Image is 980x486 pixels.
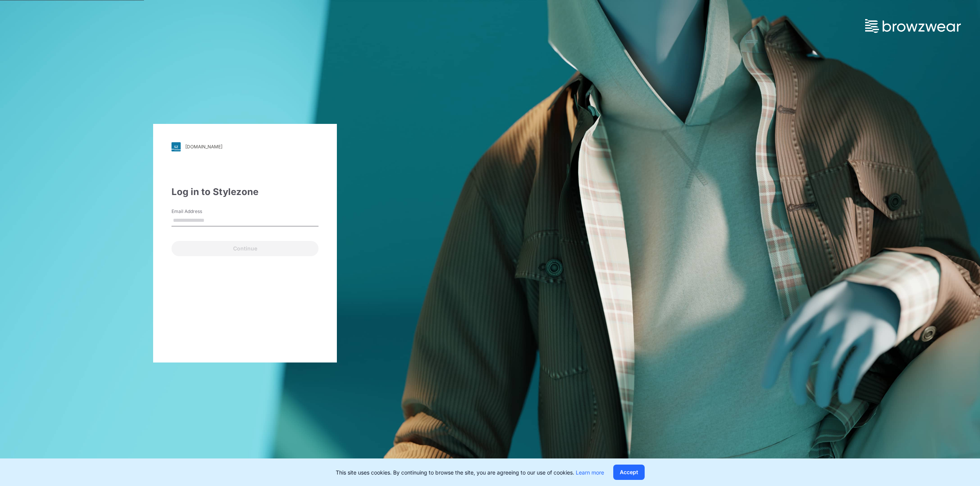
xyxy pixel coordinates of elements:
img: svg+xml;base64,PHN2ZyB3aWR0aD0iMjgiIGhlaWdodD0iMjgiIHZpZXdCb3g9IjAgMCAyOCAyOCIgZmlsbD0ibm9uZSIgeG... [171,142,181,151]
p: This site uses cookies. By continuing to browse the site, you are agreeing to our use of cookies. [336,468,604,476]
label: Email Address [171,208,225,215]
div: Log in to Stylezone [171,185,318,199]
a: Learn more [576,469,604,476]
img: browzwear-logo.73288ffb.svg [865,19,961,33]
button: Accept [613,465,645,480]
a: [DOMAIN_NAME] [171,142,318,151]
div: [DOMAIN_NAME] [185,144,222,150]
